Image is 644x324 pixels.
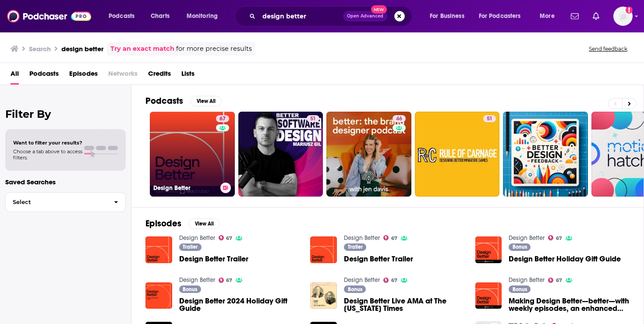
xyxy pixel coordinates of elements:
button: open menu [180,9,229,23]
button: Show profile menu [613,7,633,26]
a: 67 [548,235,562,240]
span: 67 [556,278,562,282]
svg: Add a profile image [626,7,633,14]
span: Bonus [513,244,527,250]
button: Select [5,192,126,212]
button: Send feedback [586,45,630,53]
span: 67 [226,236,232,240]
span: Logged in as redsetterpr [613,7,633,26]
a: 67 [548,278,562,283]
h3: design better [61,45,103,53]
span: For Podcasters [479,10,521,22]
a: Credits [148,67,171,85]
span: New [371,5,387,14]
a: 67 [383,278,397,283]
img: Design Better Live AMA at The New York Times [310,282,337,309]
a: 67 [383,235,397,240]
span: For Business [430,10,464,22]
p: Saved Searches [5,178,126,186]
a: Lists [181,67,195,85]
a: PodcastsView All [145,95,222,106]
span: 51 [487,115,492,123]
a: Podcasts [29,67,59,85]
a: Design Better [509,234,545,242]
img: Podchaser - Follow, Share and Rate Podcasts [7,8,91,25]
a: 51 [483,115,496,122]
a: 67 [216,115,229,122]
span: More [540,10,555,22]
a: 51 [415,112,500,197]
a: EpisodesView All [145,218,220,229]
span: for more precise results [176,44,252,54]
input: Search podcasts, credits, & more... [259,9,343,23]
button: open menu [424,9,475,23]
span: Design Better Live AMA at The [US_STATE] Times [344,297,465,312]
span: Choose a tab above to access filters. [13,148,82,161]
a: Design Better [344,234,380,242]
a: 67Design Better [150,112,235,197]
span: Bonus [513,287,527,292]
span: Trailer [183,244,198,250]
a: 67 [219,278,233,283]
span: 67 [219,115,226,123]
span: Networks [108,67,138,85]
img: Design Better 2024 Holiday Gift Guide [145,282,172,309]
a: Design Better Live AMA at The New York Times [344,297,465,312]
a: Design Better Trailer [179,255,248,263]
a: 46 [393,115,406,122]
div: Search podcasts, credits, & more... [243,6,421,26]
a: Design Better Trailer [344,255,413,263]
a: Show notifications dropdown [567,9,582,24]
span: Bonus [348,287,362,292]
a: 67 [219,235,233,240]
button: open menu [473,9,534,23]
span: Want to filter your results? [13,140,82,146]
span: Bonus [183,287,197,292]
button: View All [190,96,222,106]
h2: Podcasts [145,95,183,106]
img: Design Better Trailer [310,236,337,263]
a: Design Better 2024 Holiday Gift Guide [179,297,300,312]
h3: Search [29,45,51,53]
img: Design Better Trailer [145,236,172,263]
a: Design Better [509,276,545,284]
span: Monitoring [187,10,218,22]
img: Design Better Holiday Gift Guide [475,236,502,263]
a: 46 [326,112,411,197]
a: Design Better [179,276,215,284]
a: Episodes [69,67,98,85]
span: Podcasts [109,10,134,22]
h2: Episodes [145,218,181,229]
img: User Profile [613,7,633,26]
span: 51 [310,115,316,123]
a: 51 [238,112,323,197]
a: Design Better [179,234,215,242]
span: Select [6,199,107,205]
a: Charts [145,9,175,23]
span: Making Design Better—better—with weekly episodes, an enhanced newsletter, and more [509,297,630,312]
span: 67 [226,278,232,282]
button: View All [188,218,220,229]
a: Try an exact match [110,44,174,54]
span: 67 [556,236,562,240]
button: Open AdvancedNew [343,11,387,21]
button: open menu [534,9,566,23]
button: open menu [103,9,146,23]
img: Making Design Better—better—with weekly episodes, an enhanced newsletter, and more [475,282,502,309]
a: All [11,67,19,85]
a: Design Better Holiday Gift Guide [509,255,621,263]
a: 51 [307,115,319,122]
